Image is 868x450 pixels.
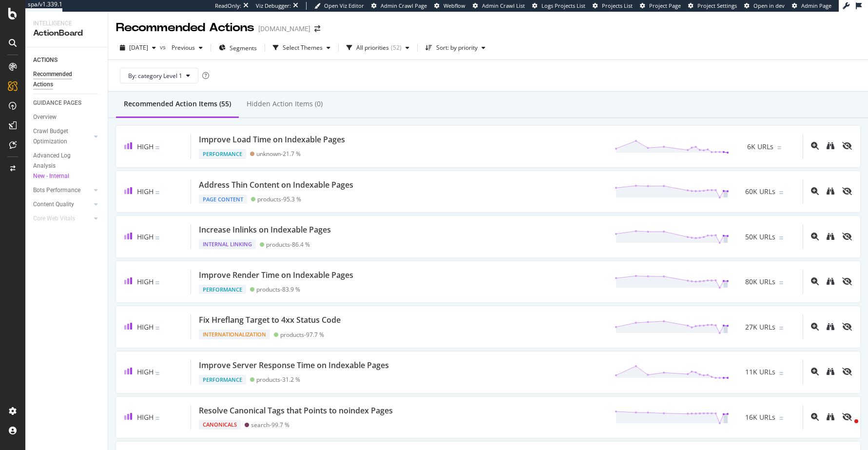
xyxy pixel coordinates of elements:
[137,142,154,151] span: High
[827,368,834,376] a: binoculars
[155,281,159,284] img: Equal
[33,98,81,108] div: GUIDANCE PAGES
[283,45,323,51] div: Select Themes
[137,187,154,196] span: High
[779,327,783,330] img: Equal
[199,405,393,416] div: Resolve Canonical Tags that Points to noindex Pages
[422,40,489,56] button: Sort: by priority
[33,214,75,224] div: Core Web Vitals
[160,43,168,51] span: vs
[688,2,737,10] a: Project Settings
[199,420,241,430] div: Canonicals
[827,142,834,151] a: binoculars
[827,323,834,332] a: binoculars
[811,368,819,375] div: magnifying-glass-plus
[779,417,783,420] img: Equal
[835,417,858,440] iframe: Intercom live chat
[33,98,101,108] a: GUIDANCE PAGES
[247,99,323,109] div: Hidden Action Items (0)
[827,413,834,421] div: binoculars
[215,40,261,56] button: Segments
[199,224,331,235] div: Increase Inlinks on Indexable Pages
[649,2,681,9] span: Project Page
[116,40,160,56] button: [DATE]
[827,233,834,240] div: binoculars
[33,20,100,28] div: Intelligence
[444,2,465,9] span: Webflow
[199,314,341,326] div: Fix Hreflang Target to 4xx Status Code
[33,171,92,181] div: New - Internal
[33,151,92,181] div: Advanced Log Analysis
[827,142,834,150] div: binoculars
[137,367,154,376] span: High
[199,330,270,339] div: Internationalization
[155,327,159,330] img: Equal
[129,43,148,52] span: 2025 Oct. 6th
[827,188,834,196] a: binoculars
[593,2,633,10] a: Projects List
[314,2,364,10] a: Open Viz Editor
[811,142,819,150] div: magnifying-glass-plus
[745,187,775,196] span: 60K URLs
[137,322,154,332] span: High
[256,2,291,10] div: Viz Debugger:
[745,277,775,287] span: 80K URLs
[827,187,834,195] div: binoculars
[842,277,852,285] div: eye-slash
[745,322,775,332] span: 27K URLs
[137,412,154,422] span: High
[33,126,91,147] a: Crawl Budget Optimization
[744,2,785,10] a: Open in dev
[473,2,525,10] a: Admin Crawl List
[199,360,389,371] div: Improve Server Response Time on Indexable Pages
[602,2,633,9] span: Projects List
[33,112,57,122] div: Overview
[155,236,159,239] img: Equal
[199,239,256,249] div: Internal Linking
[745,412,775,422] span: 16K URLs
[124,99,231,109] div: Recommended Action Items (55)
[33,55,101,65] a: ACTIONS
[779,281,783,284] img: Equal
[314,25,320,32] div: arrow-right-arrow-left
[230,44,257,52] span: Segments
[33,69,101,90] a: Recommended Actions
[779,191,783,194] img: Equal
[258,24,310,34] div: [DOMAIN_NAME]
[640,2,681,10] a: Project Page
[842,413,852,421] div: eye-slash
[199,149,246,159] div: Performance
[801,2,831,9] span: Admin Page
[777,146,781,149] img: Equal
[155,372,159,375] img: Equal
[168,40,207,56] button: Previous
[436,45,478,51] div: Sort: by priority
[266,241,310,248] div: products - 86.4 %
[811,233,819,240] div: magnifying-glass-plus
[324,2,364,9] span: Open Viz Editor
[827,233,834,241] a: binoculars
[745,232,775,242] span: 50K URLs
[371,2,427,10] a: Admin Crawl Page
[33,69,92,90] div: Recommended Actions
[356,45,389,51] div: All priorities
[391,45,402,51] div: ( 52 )
[33,185,91,196] a: Bots Performance
[842,187,852,195] div: eye-slash
[33,199,91,210] a: Content Quality
[779,372,783,375] img: Equal
[753,2,785,9] span: Open in dev
[33,185,80,196] div: Bots Performance
[33,28,100,39] div: ActionBoard
[199,270,353,281] div: Improve Render Time on Indexable Pages
[779,236,783,239] img: Equal
[33,112,101,122] a: Overview
[199,195,247,204] div: Page Content
[33,214,91,224] a: Core Web Vitals
[155,417,159,420] img: Equal
[482,2,525,9] span: Admin Crawl List
[128,72,182,80] span: By: category Level 1
[155,191,159,194] img: Equal
[842,142,852,150] div: eye-slash
[33,126,84,147] div: Crawl Budget Optimization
